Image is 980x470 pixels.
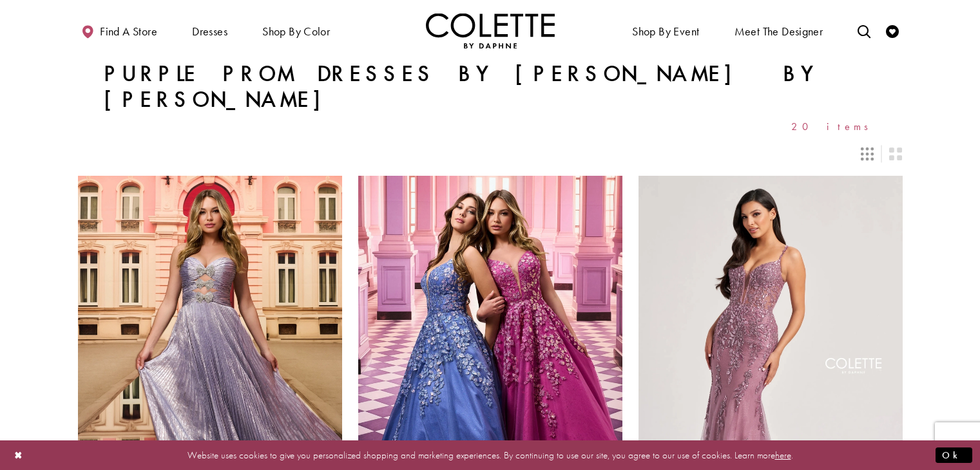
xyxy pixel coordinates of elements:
[104,61,877,113] h1: Purple Prom Dresses by [PERSON_NAME] by [PERSON_NAME]
[883,13,902,48] a: Check Wishlist
[8,444,30,466] button: Close Dialog
[632,25,699,38] span: Shop By Event
[426,13,555,48] img: Colette by Daphne
[192,25,227,38] span: Dresses
[426,13,555,48] a: Visit Home Page
[936,447,972,463] button: Submit Dialog
[262,25,330,38] span: Shop by color
[731,13,827,48] a: Meet the designer
[735,25,823,38] span: Meet the designer
[100,25,157,38] span: Find a store
[93,446,887,464] p: Website uses cookies to give you personalized shopping and marketing experiences. By continuing t...
[629,13,702,48] span: Shop By Event
[70,140,910,168] div: Layout Controls
[854,13,874,48] a: Toggle search
[791,121,877,132] span: 20 items
[189,13,231,48] span: Dresses
[775,448,791,461] a: here
[259,13,333,48] span: Shop by color
[861,147,874,160] span: Switch layout to 3 columns
[78,13,160,48] a: Find a store
[889,147,902,160] span: Switch layout to 2 columns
